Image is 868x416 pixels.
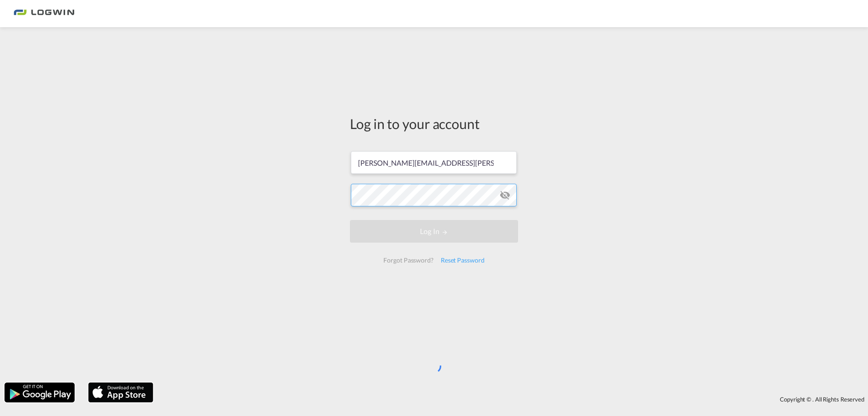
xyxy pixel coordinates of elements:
[14,4,75,24] img: bc73a0e0d8c111efacd525e4c8ad7d32.png
[437,252,488,268] div: Reset Password
[350,220,518,243] button: LOGIN
[158,392,868,407] div: Copyright © . All Rights Reserved
[87,382,154,403] img: apple.png
[350,114,518,133] div: Log in to your account
[4,382,75,403] img: google.png
[351,151,517,174] input: Enter email/phone number
[380,252,437,268] div: Forgot Password?
[500,190,510,201] md-icon: icon-eye-off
